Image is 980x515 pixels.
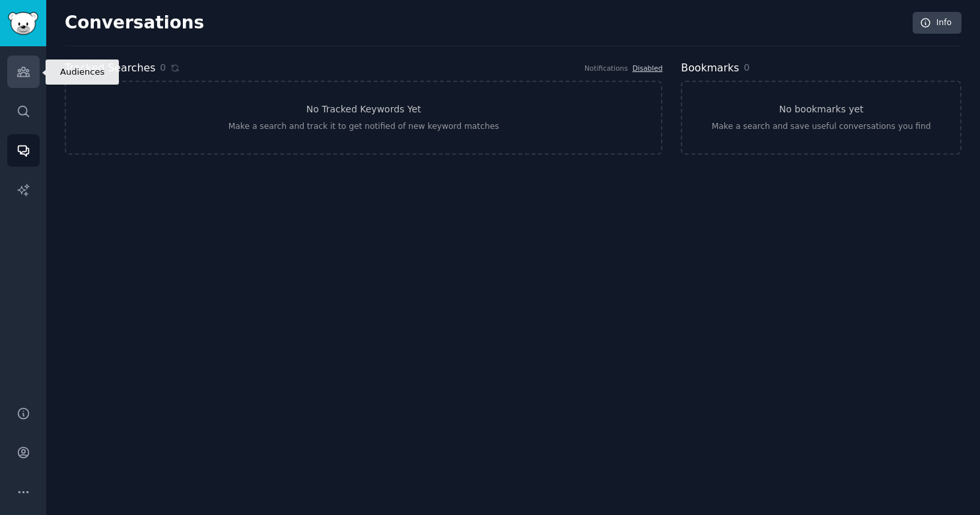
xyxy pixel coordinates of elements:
[633,64,663,72] a: Disabled
[306,102,421,116] h3: No Tracked Keywords Yet
[160,61,166,75] span: 0
[744,62,750,73] span: 0
[228,121,499,133] div: Make a search and track it to get notified of new keyword matches
[65,60,155,77] h2: Tracked Searches
[65,81,662,155] a: No Tracked Keywords YetMake a search and track it to get notified of new keyword matches
[65,13,204,34] h2: Conversations
[584,63,628,73] div: Notifications
[913,12,962,34] a: Info
[8,12,38,35] img: GummySearch logo
[681,81,962,155] a: No bookmarks yetMake a search and save useful conversations you find
[712,121,931,133] div: Make a search and save useful conversations you find
[681,60,739,77] h2: Bookmarks
[779,102,864,116] h3: No bookmarks yet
